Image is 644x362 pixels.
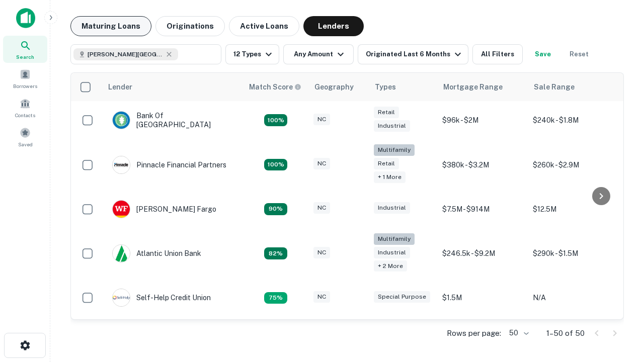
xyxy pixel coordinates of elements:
a: Saved [3,123,47,150]
div: [PERSON_NAME] Fargo [112,200,216,218]
td: $1.5M [437,279,528,317]
th: Types [369,73,437,101]
span: Contacts [15,111,35,119]
td: N/A [528,279,618,317]
td: $290k - $1.5M [528,228,618,279]
span: Search [16,53,34,61]
img: capitalize-icon.png [16,8,35,28]
div: Bank Of [GEOGRAPHIC_DATA] [112,111,233,129]
button: Originated Last 6 Months [358,44,468,64]
div: Matching Properties: 24, hasApolloMatch: undefined [264,159,287,171]
button: Lenders [303,16,364,36]
div: Industrial [374,202,410,214]
button: Originations [155,16,225,36]
div: Multifamily [374,233,415,245]
span: [PERSON_NAME][GEOGRAPHIC_DATA], [GEOGRAPHIC_DATA] [88,50,163,59]
span: Saved [18,140,33,148]
td: $7.5M - $914M [437,190,528,228]
div: + 1 more [374,171,406,183]
img: picture [113,112,130,129]
td: $12.5M [528,190,618,228]
div: Matching Properties: 12, hasApolloMatch: undefined [264,203,287,215]
div: Lender [108,81,132,93]
div: Retail [374,158,399,169]
div: Sale Range [534,81,575,93]
button: Reset [563,44,595,64]
td: $96k - $2M [437,101,528,139]
th: Lender [102,73,243,101]
div: Multifamily [374,144,415,156]
img: picture [113,201,130,218]
div: Special Purpose [374,291,430,303]
td: $246.5k - $9.2M [437,228,528,279]
div: NC [313,202,330,214]
div: Matching Properties: 11, hasApolloMatch: undefined [264,247,287,259]
button: 12 Types [225,44,279,64]
td: $240k - $1.8M [528,101,618,139]
div: Mortgage Range [443,81,503,93]
th: Mortgage Range [437,73,528,101]
button: All Filters [472,44,523,64]
div: Pinnacle Financial Partners [112,156,226,174]
th: Geography [308,73,369,101]
img: picture [113,289,130,306]
div: Retail [374,107,399,118]
p: Rows per page: [447,327,501,339]
img: picture [113,156,130,173]
h6: Match Score [249,81,299,93]
td: $380k - $3.2M [437,139,528,190]
div: Self-help Credit Union [112,289,211,307]
iframe: Chat Widget [594,249,644,298]
button: Any Amount [283,44,354,64]
div: NC [313,247,330,258]
div: Matching Properties: 10, hasApolloMatch: undefined [264,292,287,304]
button: Save your search to get updates of matches that match your search criteria. [527,44,559,64]
button: Maturing Loans [70,16,151,36]
div: NC [313,158,330,169]
p: 1–50 of 50 [546,327,585,339]
div: 50 [505,326,530,340]
td: $260k - $2.9M [528,139,618,190]
a: Contacts [3,94,47,121]
div: NC [313,114,330,125]
div: Capitalize uses an advanced AI algorithm to match your search with the best lender. The match sco... [249,81,301,93]
div: + 2 more [374,260,407,272]
th: Sale Range [528,73,618,101]
button: Active Loans [229,16,299,36]
span: Borrowers [13,82,37,90]
div: Originated Last 6 Months [366,48,464,60]
th: Capitalize uses an advanced AI algorithm to match your search with the best lender. The match sco... [243,73,308,101]
img: picture [113,245,130,262]
div: Industrial [374,120,410,132]
div: Geography [314,81,354,93]
div: NC [313,291,330,303]
a: Search [3,36,47,63]
div: Types [375,81,396,93]
div: Matching Properties: 14, hasApolloMatch: undefined [264,114,287,126]
div: Industrial [374,247,410,258]
div: Atlantic Union Bank [112,244,201,262]
a: Borrowers [3,65,47,92]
